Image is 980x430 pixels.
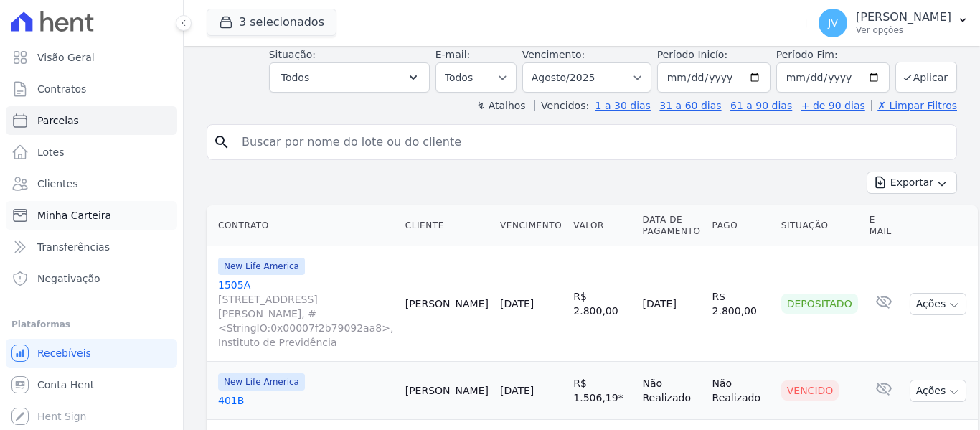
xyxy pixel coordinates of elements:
[659,100,721,111] a: 31 a 60 dias
[707,246,776,362] td: R$ 2.800,00
[801,100,865,111] a: + de 90 dias
[218,258,305,275] span: New Life America
[6,75,177,103] a: Contratos
[6,138,177,167] a: Lotes
[781,294,858,314] div: Depositado
[37,346,91,360] span: Recebíveis
[730,100,792,111] a: 61 a 90 dias
[281,69,309,86] span: Todos
[233,128,951,156] input: Buscar por nome do lote ou do cliente
[657,49,727,60] label: Período Inicío:
[218,393,394,408] a: 401B
[776,205,864,246] th: Situação
[637,362,707,420] td: Não Realizado
[269,49,316,60] label: Situação:
[6,339,177,368] a: Recebíveis
[828,18,838,28] span: JV
[6,264,177,293] a: Negativação
[895,62,957,93] button: Aplicar
[867,172,957,194] button: Exportar
[37,50,95,65] span: Visão Geral
[218,373,305,391] span: New Life America
[6,201,177,230] a: Minha Carteira
[776,47,890,62] label: Período Fim:
[269,62,430,93] button: Todos
[37,240,110,254] span: Transferências
[856,10,951,24] p: [PERSON_NAME]
[37,271,100,286] span: Negativação
[37,378,94,392] span: Conta Hent
[6,169,177,198] a: Clientes
[910,293,967,315] button: Ações
[707,362,776,420] td: Não Realizado
[213,134,230,151] i: search
[781,380,839,401] div: Vencido
[37,208,111,223] span: Minha Carteira
[6,233,177,261] a: Transferências
[567,205,636,246] th: Valor
[37,145,65,159] span: Lotes
[500,385,534,396] a: [DATE]
[37,113,79,128] span: Parcelas
[400,246,494,362] td: [PERSON_NAME]
[218,278,394,350] a: 1505A[STREET_ADDRESS][PERSON_NAME], #<StringIO:0x00007f2b79092aa8>, Instituto de Previdência
[910,380,967,402] button: Ações
[400,362,494,420] td: [PERSON_NAME]
[637,205,707,246] th: Data de Pagamento
[637,246,707,362] td: [DATE]
[435,49,471,60] label: E-mail:
[567,362,636,420] td: R$ 1.506,19
[6,43,177,72] a: Visão Geral
[476,100,525,111] label: ↯ Atalhos
[707,205,776,246] th: Pago
[37,82,86,96] span: Contratos
[6,106,177,135] a: Parcelas
[500,298,534,309] a: [DATE]
[807,3,980,43] button: JV [PERSON_NAME] Ver opções
[218,292,394,350] span: [STREET_ADDRESS][PERSON_NAME], #<StringIO:0x00007f2b79092aa8>, Instituto de Previdência
[494,205,567,246] th: Vencimento
[864,205,904,246] th: E-mail
[595,100,651,111] a: 1 a 30 dias
[207,205,400,246] th: Contrato
[11,316,171,333] div: Plataformas
[37,177,77,191] span: Clientes
[522,49,585,60] label: Vencimento:
[534,100,589,111] label: Vencidos:
[207,9,336,36] button: 3 selecionados
[871,100,957,111] a: ✗ Limpar Filtros
[567,246,636,362] td: R$ 2.800,00
[6,370,177,399] a: Conta Hent
[856,24,951,36] p: Ver opções
[400,205,494,246] th: Cliente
